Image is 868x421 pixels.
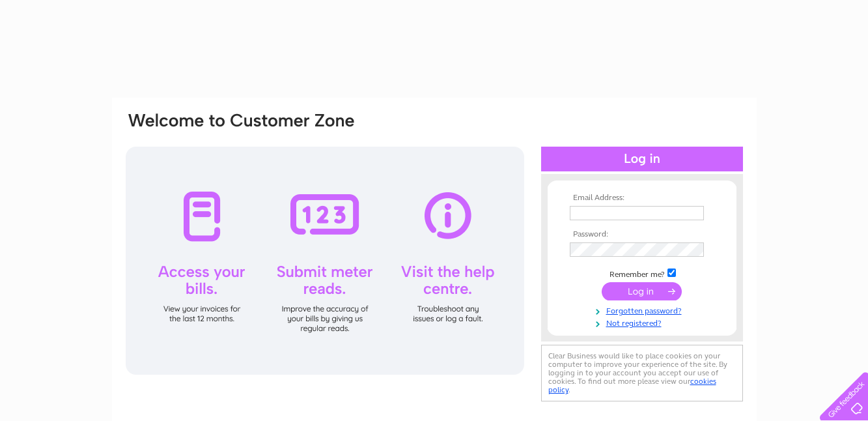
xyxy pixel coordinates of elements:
[567,230,718,239] th: Password:
[567,194,718,203] th: Email Address:
[541,345,743,401] div: Clear Business would like to place cookies on your computer to improve your experience of the sit...
[570,316,718,328] a: Not registered?
[602,282,682,300] input: Submit
[548,377,716,394] a: cookies policy
[567,267,718,280] td: Remember me?
[570,304,718,316] a: Forgotten password?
